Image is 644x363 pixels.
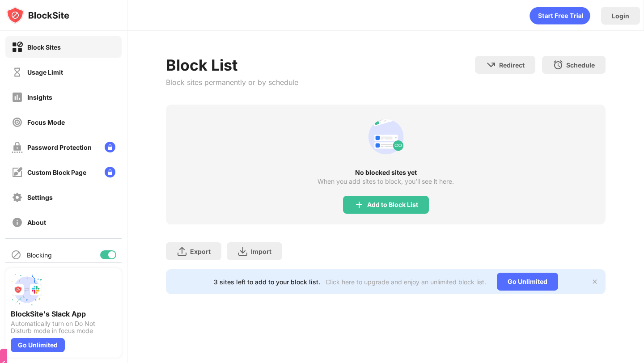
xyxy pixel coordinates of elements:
[12,217,23,228] img: about-off.svg
[499,61,525,69] div: Redirect
[27,144,92,151] div: Password Protection
[251,248,271,255] div: Import
[27,219,46,226] div: About
[11,249,21,260] img: blocking-icon.svg
[591,278,598,285] img: x-button.svg
[12,142,23,153] img: password-protection-off.svg
[12,67,23,78] img: time-usage-off.svg
[27,68,63,76] div: Usage Limit
[6,6,69,24] img: logo-blocksite.svg
[12,167,23,178] img: customize-block-page-off.svg
[530,7,590,25] div: animation
[12,42,23,53] img: block-on.svg
[105,167,115,177] img: lock-menu.svg
[318,178,454,185] div: When you add sites to block, you’ll see it here.
[12,117,23,128] img: focus-off.svg
[166,169,605,176] div: No blocked sites yet
[11,274,43,306] img: push-slack.svg
[364,115,407,158] div: animation
[27,93,52,101] div: Insights
[367,201,418,208] div: Add to Block List
[11,320,116,334] div: Automatically turn on Do Not Disturb mode in focus mode
[214,278,320,286] div: 3 sites left to add to your block list.
[11,309,116,318] div: BlockSite's Slack App
[612,12,629,20] div: Login
[27,169,86,176] div: Custom Block Page
[12,92,23,103] img: insights-off.svg
[12,192,23,203] img: settings-off.svg
[166,78,298,87] div: Block sites permanently or by schedule
[27,118,65,126] div: Focus Mode
[190,248,211,255] div: Export
[105,142,115,152] img: lock-menu.svg
[566,61,595,69] div: Schedule
[27,194,53,201] div: Settings
[326,278,486,286] div: Click here to upgrade and enjoy an unlimited block list.
[497,273,558,291] div: Go Unlimited
[27,43,61,51] div: Block Sites
[11,338,65,352] div: Go Unlimited
[166,56,298,74] div: Block List
[27,251,52,259] div: Blocking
